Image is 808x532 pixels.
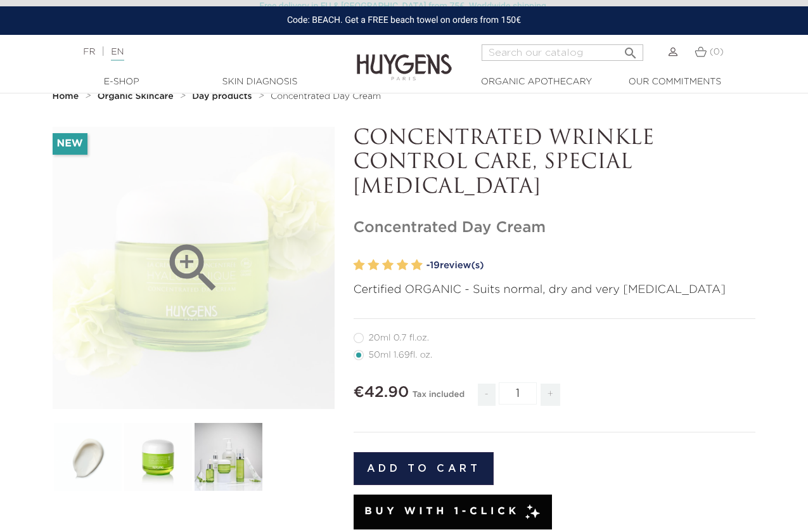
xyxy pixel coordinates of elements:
span: 19 [430,261,440,270]
a: Day products [192,91,255,101]
button:  [619,41,642,58]
p: Certified ORGANIC - Suits normal, dry and very [MEDICAL_DATA] [354,282,756,299]
i:  [623,42,638,57]
a: Skin Diagnosis [196,75,323,89]
a: Organic Skincare [98,91,177,101]
label: 5 [411,256,423,275]
strong: Home [53,92,79,101]
span: - [478,384,496,406]
a: FR [83,48,95,56]
label: 20ml 0.7 fl.oz. [354,333,444,343]
a: EN [111,48,124,61]
span: Concentrated Day Cream [271,92,381,101]
a: Our commitments [612,75,738,89]
span: €42.90 [354,385,409,400]
div: | [77,44,327,60]
button: Add to cart [354,452,494,485]
span: (0) [710,48,724,56]
a: E-Shop [58,75,185,89]
label: 4 [397,256,408,275]
label: 50ml 1.69fl. oz. [354,350,448,360]
div: Tax included [413,381,465,415]
img: Huygens [357,34,452,82]
span: + [541,384,561,406]
strong: Day products [192,92,252,101]
h1: Concentrated Day Cream [354,219,756,237]
a: -19review(s) [426,256,756,275]
label: 3 [382,256,394,275]
p: CONCENTRATED WRINKLE CONTROL CARE, SPECIAL [MEDICAL_DATA] [354,127,756,200]
li: New [53,133,87,155]
a: Home [53,91,82,101]
label: 2 [368,256,379,275]
strong: Organic Skincare [98,92,174,101]
a: Concentrated Day Cream [271,91,381,101]
label: 1 [354,256,365,275]
i:  [162,237,225,300]
input: Search [482,44,643,61]
input: Quantity [499,382,537,405]
a: Organic Apothecary [473,75,600,89]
